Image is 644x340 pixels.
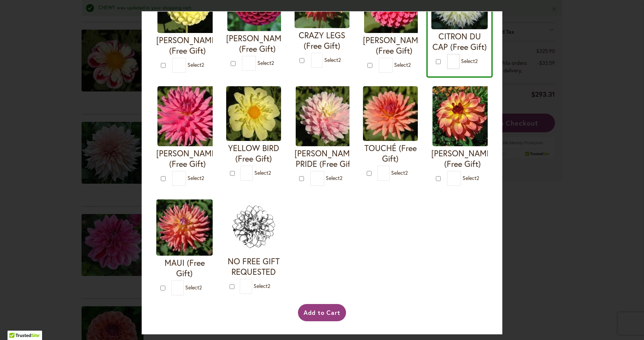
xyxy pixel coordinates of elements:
h4: MAUI (Free Gift) [156,258,213,279]
img: MAI TAI (Free Gift) [432,86,493,146]
h4: NO FREE GIFT REQUESTED [226,256,281,277]
span: Select [326,174,342,181]
span: 2 [475,57,478,64]
img: CHILSON'S PRIDE (Free Gift) [296,86,356,146]
h4: YELLOW BIRD (Free Gift) [226,143,281,164]
span: 2 [405,169,408,176]
h4: TOUCHÉ (Free Gift) [363,143,418,164]
span: Select [394,61,411,68]
h4: CRAZY LEGS (Free Gift) [295,30,349,51]
h4: [PERSON_NAME] PRIDE (Free Gift) [295,148,357,169]
span: 2 [201,61,204,68]
h4: [PERSON_NAME] (Free Gift) [156,148,219,169]
span: Select [187,174,204,181]
span: 2 [338,56,341,63]
img: NO FREE GIFT REQUESTED [226,199,281,254]
span: 2 [201,174,204,181]
button: Add to Cart [298,304,346,321]
span: Select [257,59,274,66]
span: Select [185,284,202,291]
span: 2 [268,169,271,176]
span: 2 [271,59,274,66]
h4: [PERSON_NAME] (Free Gift) [363,35,425,56]
h4: CITRON DU CAP (Free Gift) [431,31,488,52]
img: YELLOW BIRD (Free Gift) [226,86,281,141]
span: Select [391,169,408,176]
span: Select [463,174,479,181]
span: Select [461,57,478,64]
h4: [PERSON_NAME] (Free Gift) [431,148,494,169]
h4: [PERSON_NAME] (Free Gift) [156,35,219,56]
span: 2 [340,174,342,181]
span: 2 [199,284,202,291]
span: Select [254,169,271,176]
span: Select [324,56,341,63]
img: MAUI (Free Gift) [156,199,213,256]
span: Select [254,282,270,289]
span: 2 [408,61,411,68]
iframe: Launch Accessibility Center [6,313,27,334]
img: TOUCHÉ (Free Gift) [363,86,418,141]
span: 2 [476,174,479,181]
span: 2 [268,282,270,289]
h4: [PERSON_NAME] (Free Gift) [226,33,289,54]
span: Select [187,61,204,68]
img: HERBERT SMITH (Free Gift) [157,86,218,146]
